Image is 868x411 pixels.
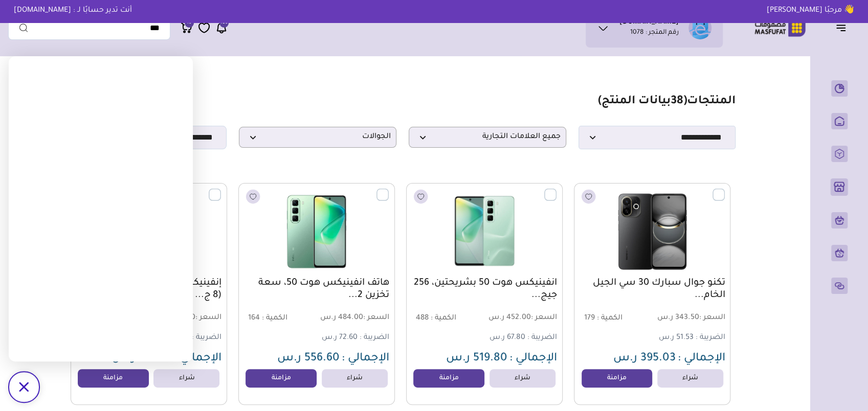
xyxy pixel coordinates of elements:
span: السعر : [195,314,221,322]
h1: المنتجات [598,95,736,109]
span: 164 [248,314,260,323]
span: 430 [219,18,228,28]
a: مزامنة [413,369,484,387]
span: السعر : [363,314,389,322]
span: جميع العلامات التجارية [414,132,561,142]
span: 519.80 ر.س [446,353,507,365]
span: 10 [187,18,192,28]
span: 67.80 ر.س [489,334,525,342]
a: 430 [215,21,228,34]
img: 2025-09-29-68da5424edb8c.png [412,189,557,275]
h1: [DOMAIN_NAME] [619,18,679,28]
a: تكنو جوال سبارك 30 سي الجيل الخام... [580,277,725,302]
span: الضريبة : [695,334,725,342]
p: الجوالات [239,127,396,148]
p: 👋 مرحبًا [PERSON_NAME] [759,5,862,16]
span: 452.00 ر.س [485,313,557,323]
a: انفينيكس هوت 50 بشريحتين، 256 جيج... [412,277,557,302]
a: مزامنة [246,369,317,387]
span: الكمية : [262,314,287,323]
span: 687.70 ر.س [112,353,172,365]
a: مزامنة [582,369,653,387]
span: السعر : [699,314,725,322]
p: رقم المتجر : 1078 [630,28,679,38]
p: جميع العلامات التجارية [409,127,566,148]
span: الإجمالي : [174,353,221,365]
span: الإجمالي : [509,353,557,365]
a: 10 [181,21,193,34]
span: الضريبة : [527,334,557,342]
img: eShop.sa [688,16,711,39]
span: الضريبة : [360,334,389,342]
img: 2025-09-29-68da8ccbdd604.png [580,189,724,275]
a: شراء [153,369,219,387]
span: الكمية : [596,314,622,323]
span: 488 [416,314,429,323]
span: 38 [671,96,683,108]
a: شراء [322,369,388,387]
svg: /svg> [19,382,29,392]
span: الجوالات [244,132,391,142]
span: 179 [584,314,594,323]
img: 20250909141306503930.png [244,189,389,275]
img: Logo [747,18,813,38]
span: الكمية : [431,314,456,323]
span: السعر : [531,314,557,322]
a: شراء [657,369,723,387]
span: الإجمالي : [677,353,725,365]
span: 556.60 ر.س [277,353,340,365]
span: 484.00 ر.س [318,313,389,323]
span: 395.03 ر.س [613,353,675,365]
a: هاتف انفينيكس هوت 50، سعة تخزين 2... [244,277,389,302]
span: الإجمالي : [342,353,389,365]
a: مزامنة [78,369,149,387]
span: 72.60 ر.س [322,334,358,342]
span: 343.50 ر.س [653,313,725,323]
span: ( بيانات المنتج) [598,96,687,108]
span: الضريبة : [192,334,221,342]
a: شراء [489,369,555,387]
iframe: Kommo Live Chat [9,56,193,361]
span: 51.53 ر.س [658,334,693,342]
p: أنت تدير حسابًا لـ : [DOMAIN_NAME] [6,5,140,16]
